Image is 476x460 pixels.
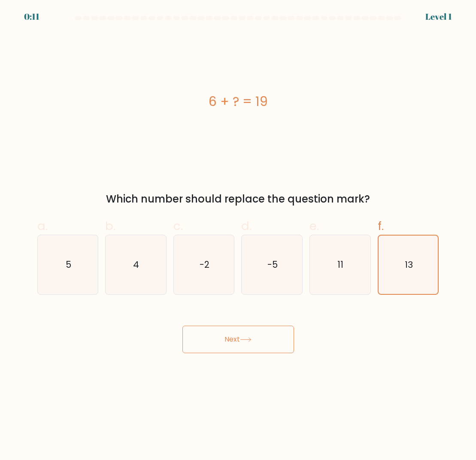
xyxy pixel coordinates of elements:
div: 0:11 [24,10,39,23]
span: e. [309,218,319,234]
div: Which number should replace the question mark? [42,191,434,207]
span: f. [378,218,384,234]
button: Next [182,326,294,353]
text: 5 [66,258,71,271]
div: 6 + ? = 19 [37,92,439,111]
text: 11 [338,258,344,271]
span: c. [173,218,183,234]
text: 4 [133,258,139,271]
span: a. [37,218,48,234]
div: Level 1 [425,10,452,23]
span: b. [105,218,115,234]
text: -2 [200,258,209,271]
text: -5 [267,258,278,271]
text: 13 [405,259,413,271]
span: d. [241,218,252,234]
